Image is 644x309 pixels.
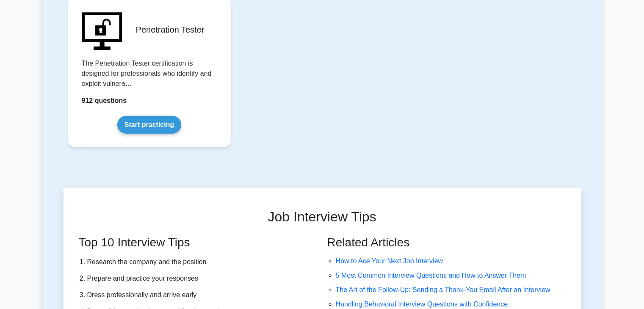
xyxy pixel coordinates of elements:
[87,273,312,285] li: Prepare and practice your responses
[336,257,443,265] a: How to Ace Your Next Job Interview
[117,116,181,134] a: Start practicing
[336,286,550,293] a: The Art of the Follow-Up: Sending a Thank-You Email After an Interview
[327,235,571,250] h3: Related Articles
[87,256,312,268] li: Research the company and the position
[336,301,508,308] a: Handling Behavioral Interview Questions with Confidence
[64,209,581,225] h2: Job Interview Tips
[79,235,312,250] h3: Top 10 Interview Tips
[336,272,526,279] a: 5 Most Common Interview Questions and How to Answer Them
[87,289,312,301] li: Dress professionally and arrive early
